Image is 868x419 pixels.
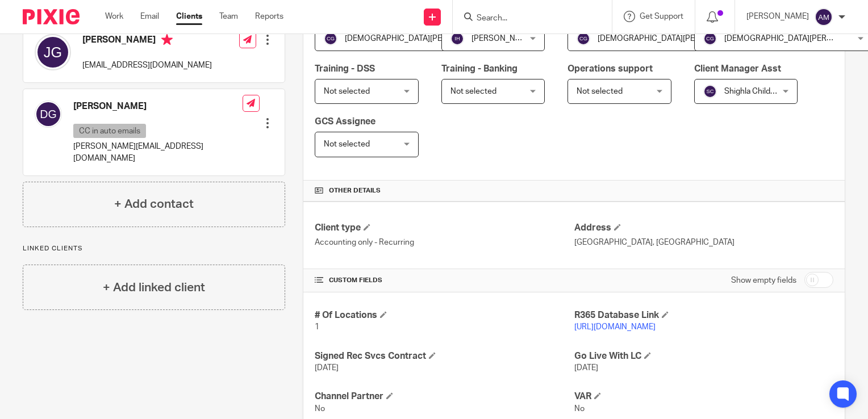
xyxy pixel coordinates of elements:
[324,87,370,95] span: Not selected
[73,124,146,138] p: CC in auto emails
[640,12,683,20] span: Get Support
[219,11,238,22] a: Team
[315,350,574,362] h4: Signed Rec Svcs Contract
[724,87,782,95] span: Shighla Childers
[315,364,339,372] span: [DATE]
[82,34,212,48] h4: [PERSON_NAME]
[315,309,574,321] h4: # Of Locations
[746,11,809,22] p: [PERSON_NAME]
[577,87,623,95] span: Not selected
[694,64,781,73] span: Client Manager Asst
[103,279,205,296] h4: + Add linked client
[23,9,80,24] img: Pixie
[315,391,574,403] h4: Channel Partner
[114,195,194,213] h4: + Add contact
[731,275,796,286] label: Show empty fields
[441,64,518,73] span: Training - Banking
[35,100,62,128] img: svg%3E
[574,309,833,321] h4: R365 Database Link
[324,140,370,148] span: Not selected
[176,11,202,22] a: Clients
[598,35,745,43] span: [DEMOGRAPHIC_DATA][PERSON_NAME]
[815,8,833,26] img: svg%3E
[475,14,578,24] input: Search
[574,323,656,331] a: [URL][DOMAIN_NAME]
[140,11,159,22] a: Email
[574,237,833,248] p: [GEOGRAPHIC_DATA], [GEOGRAPHIC_DATA]
[23,244,285,253] p: Linked clients
[73,141,243,164] p: [PERSON_NAME][EMAIL_ADDRESS][DOMAIN_NAME]
[105,11,123,22] a: Work
[315,237,574,248] p: Accounting only - Recurring
[574,364,598,372] span: [DATE]
[315,64,375,73] span: Training - DSS
[329,186,381,195] span: Other details
[574,350,833,362] h4: Go Live With LC
[703,32,717,45] img: svg%3E
[450,87,496,95] span: Not selected
[450,32,464,45] img: svg%3E
[255,11,283,22] a: Reports
[567,64,653,73] span: Operations support
[703,85,717,98] img: svg%3E
[324,32,337,45] img: svg%3E
[35,34,71,70] img: svg%3E
[315,323,319,331] span: 1
[315,405,325,413] span: No
[82,60,212,71] p: [EMAIL_ADDRESS][DOMAIN_NAME]
[577,32,590,45] img: svg%3E
[315,276,574,285] h4: CUSTOM FIELDS
[315,222,574,234] h4: Client type
[574,405,585,413] span: No
[471,35,534,43] span: [PERSON_NAME]
[315,117,375,126] span: GCS Assignee
[161,34,173,45] i: Primary
[345,35,493,43] span: [DEMOGRAPHIC_DATA][PERSON_NAME]
[574,391,833,403] h4: VAR
[73,100,243,112] h4: [PERSON_NAME]
[574,222,833,234] h4: Address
